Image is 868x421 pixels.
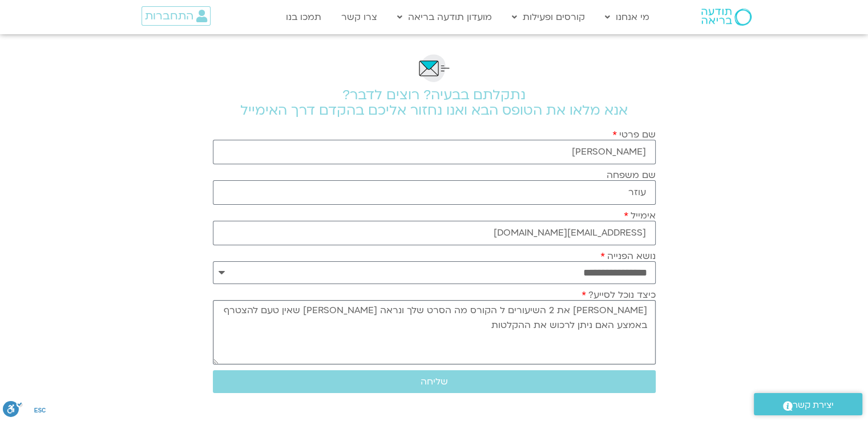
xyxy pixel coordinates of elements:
form: טופס חדש [213,129,656,399]
a: מי אנחנו [599,6,655,28]
h2: נתקלתם בבעיה? רוצים לדבר? אנא מלאו את הטופס הבא ואנו נחזור אליכם בהקדם דרך האימייל [213,87,656,118]
a: מועדון תודעה בריאה [391,6,498,28]
a: יצירת קשר [754,393,862,415]
button: שליחה [213,370,656,393]
label: שם משפחה [607,170,656,180]
span: יצירת קשר [793,398,834,413]
a: התחברות [142,6,211,26]
label: כיצד נוכל לסייע? [582,290,656,300]
a: תמכו בנו [280,6,327,28]
img: תודעה בריאה [701,9,752,26]
span: שליחה [421,377,448,387]
input: שם משפחה [213,180,656,205]
label: אימייל [624,211,656,221]
label: שם פרטי [612,129,656,140]
a: קורסים ופעילות [506,6,591,28]
a: צרו קשר [336,6,383,28]
span: התחברות [145,10,193,22]
input: שם פרטי [213,140,656,164]
input: אימייל [213,221,656,245]
label: נושא הפנייה [600,251,656,261]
